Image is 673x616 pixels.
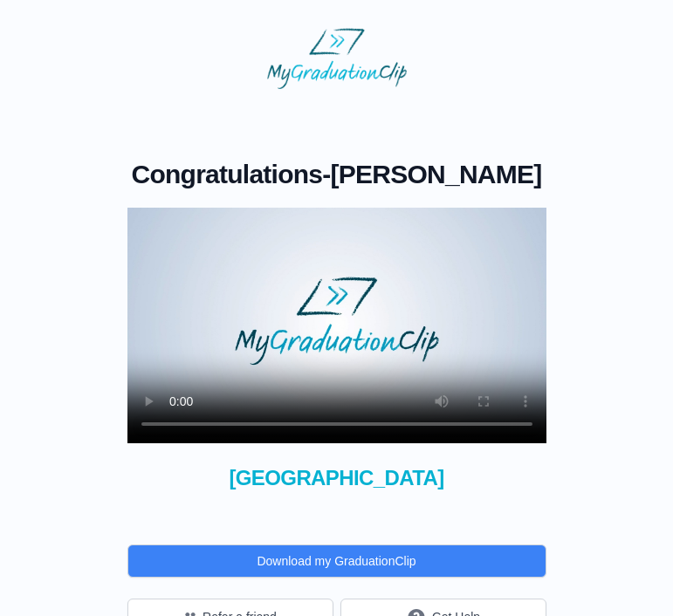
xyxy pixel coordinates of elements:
[267,28,407,89] img: MyGraduationClip
[331,160,542,188] span: [PERSON_NAME]
[127,464,546,492] span: [GEOGRAPHIC_DATA]
[132,160,323,188] span: Congratulations
[127,159,546,190] h1: -
[127,544,546,578] button: Download my GraduationClip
